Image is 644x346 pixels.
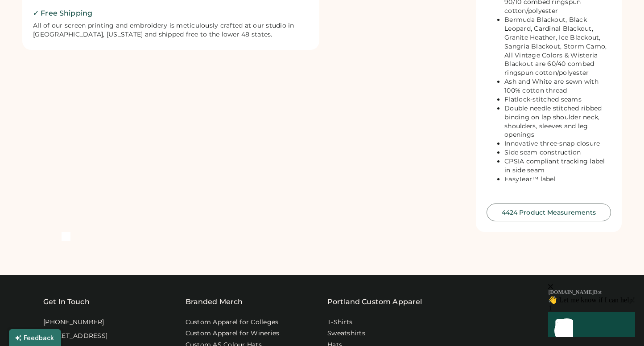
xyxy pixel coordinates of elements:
[504,95,611,104] li: Flatlock-stitched seams
[504,148,611,157] li: Side seam construction
[186,297,243,307] div: Branded Merch
[504,104,611,140] li: Double needle stitched ribbed binding on lap shoulder neck, shoulders, sleeves and leg openings
[327,318,352,327] a: T-Shirts
[327,297,422,307] a: Portland Custom Apparel
[495,232,642,344] iframe: Front Chat
[43,332,107,341] div: [STREET_ADDRESS]
[33,8,309,19] h2: ✓ Free Shipping
[487,204,611,221] button: 4424 Product Measurements
[504,175,611,184] li: EasyTear™ label
[33,21,309,39] div: All of our screen printing and embroidery is meticulously crafted at our studio in [GEOGRAPHIC_DA...
[327,329,365,338] a: Sweatshirts
[43,318,104,327] div: [PHONE_NUMBER]
[504,139,611,148] li: Innovative three-snap closure
[504,157,611,175] li: CPSIA compliant tracking label in side seam
[186,329,280,338] a: Custom Apparel for Wineries
[504,16,611,77] li: Bermuda Blackout, Black Leopard, Cardinal Blackout, Granite Heather, Ice Blackout, Sangria Blacko...
[43,297,90,307] div: Get In Touch
[186,318,279,327] a: Custom Apparel for Colleges
[504,77,611,95] li: Ash and White are sewn with 100% cotton thread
